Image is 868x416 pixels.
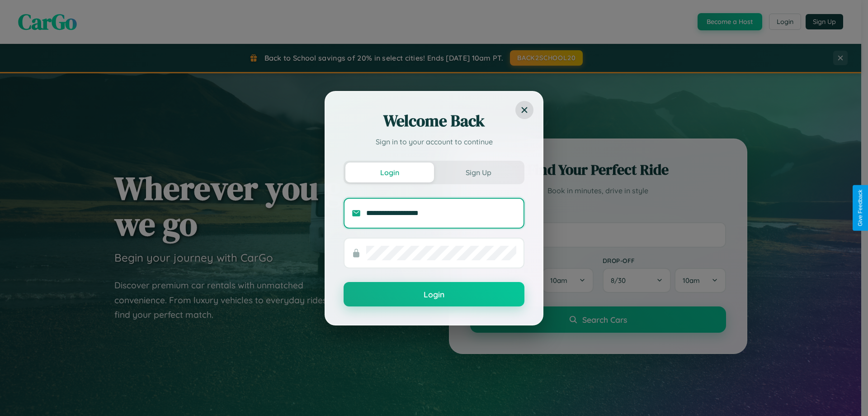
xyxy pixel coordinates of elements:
[344,136,524,147] p: Sign in to your account to continue
[344,110,524,132] h2: Welcome Back
[344,282,524,306] button: Login
[857,190,863,226] div: Give Feedback
[345,163,434,182] button: Login
[434,163,523,182] button: Sign Up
